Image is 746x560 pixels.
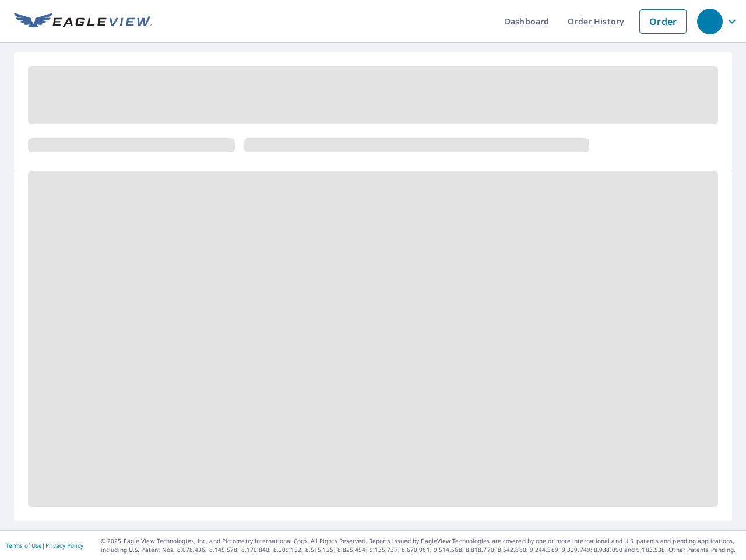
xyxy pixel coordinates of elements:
p: | [6,542,83,549]
p: © 2025 Eagle View Technologies, Inc. and Pictometry International Corp. All Rights Reserved. Repo... [101,537,740,554]
a: Order [639,9,687,34]
a: Terms of Use [6,541,42,549]
a: Privacy Policy [45,541,83,549]
img: EV Logo [14,13,152,30]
